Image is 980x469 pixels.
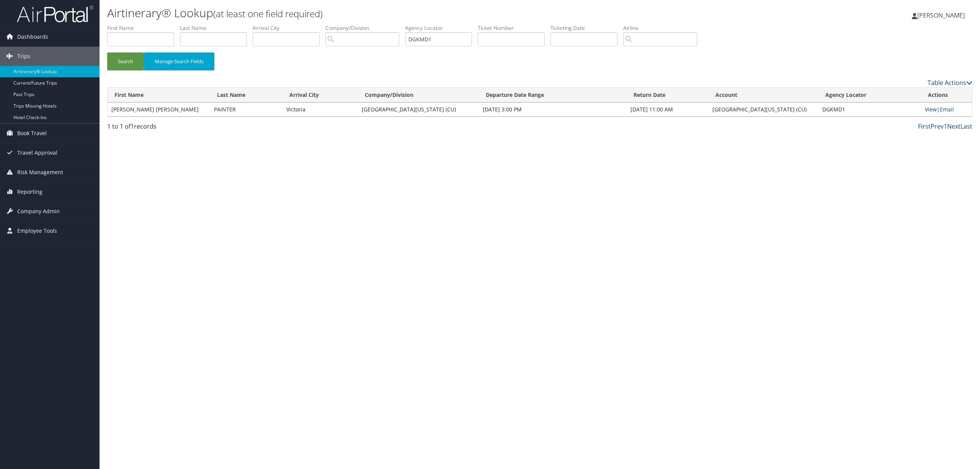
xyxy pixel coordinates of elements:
[107,24,180,32] label: First Name
[17,27,48,46] span: Dashboards
[709,88,818,103] th: Account: activate to sort column ascending
[925,106,937,113] a: View
[107,5,684,21] h1: Airtinerary® Lookup
[253,24,325,32] label: Arrival City
[921,88,972,103] th: Actions
[17,202,60,221] span: Company Admin
[623,24,703,32] label: Airline
[210,88,283,103] th: Last Name: activate to sort column ascending
[108,88,210,103] th: First Name: activate to sort column ascending
[818,88,921,103] th: Agency Locator: activate to sort column ascending
[940,106,954,113] a: Email
[947,122,960,131] a: Next
[918,122,931,131] a: First
[17,143,57,162] span: Travel Approval
[627,88,709,103] th: Return Date: activate to sort column ascending
[917,11,965,20] span: [PERSON_NAME]
[479,103,627,116] td: [DATE] 3:00 PM
[17,47,30,66] span: Trips
[17,124,47,143] span: Book Travel
[325,24,405,32] label: Company/Division
[709,103,818,116] td: [GEOGRAPHIC_DATA][US_STATE] (CU)
[17,221,57,240] span: Employee Tools
[944,122,947,131] a: 1
[213,7,323,20] small: (at least one field required)
[479,88,627,103] th: Departure Date Range: activate to sort column ascending
[283,103,358,116] td: Victoria
[180,24,253,32] label: Last Name
[17,5,93,23] img: airportal-logo.png
[107,122,315,135] div: 1 to 1 of records
[358,88,479,103] th: Company/Division
[478,24,550,32] label: Ticket Number
[358,103,479,116] td: [GEOGRAPHIC_DATA][US_STATE] (CU)
[108,103,210,116] td: [PERSON_NAME] [PERSON_NAME]
[131,122,134,131] span: 1
[144,52,214,70] button: Manage Search Fields
[627,103,709,116] td: [DATE] 11:00 AM
[818,103,921,116] td: DGKMD1
[210,103,283,116] td: PAINTER
[921,103,972,116] td: |
[960,122,972,131] a: Last
[283,88,358,103] th: Arrival City: activate to sort column descending
[405,24,478,32] label: Agency Locator
[17,163,63,182] span: Risk Management
[107,52,144,70] button: Search
[931,122,944,131] a: Prev
[17,182,42,201] span: Reporting
[912,4,972,27] a: [PERSON_NAME]
[928,78,972,87] a: Table Actions
[550,24,623,32] label: Ticketing Date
